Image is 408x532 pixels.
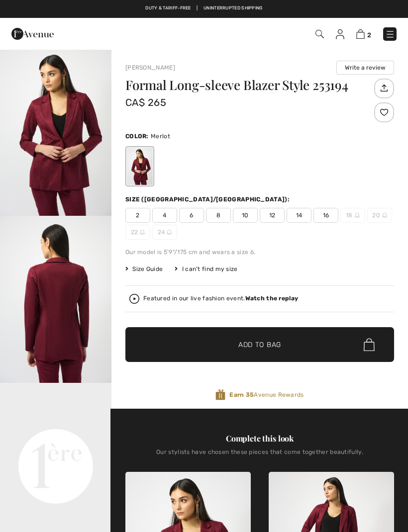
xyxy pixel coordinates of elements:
span: Avenue Rewards [229,390,304,399]
a: [PERSON_NAME] [125,64,175,71]
span: Merlot [151,133,170,140]
span: 10 [233,208,258,223]
span: Color: [125,133,149,140]
img: 1ère Avenue [11,24,54,44]
strong: Watch the replay [245,295,299,302]
img: Shopping Bag [356,29,365,39]
span: 4 [152,208,177,223]
img: Avenue Rewards [215,389,225,401]
div: Our stylists have chosen these pieces that come together beautifully. [125,448,394,463]
img: ring-m.svg [382,213,387,218]
span: 18 [340,208,365,223]
a: 2 [356,28,371,40]
button: Add to Bag [125,327,394,362]
div: Featured in our live fashion event. [143,295,298,302]
img: Menu [385,29,395,39]
span: 8 [206,208,231,223]
img: My Info [336,29,344,39]
img: Share [376,80,392,96]
div: I can't find my size [175,265,237,273]
span: 22 [125,225,150,240]
img: ring-m.svg [355,213,360,218]
span: 20 [367,208,392,223]
span: 14 [287,208,311,223]
span: Add to Bag [238,340,281,350]
div: Our model is 5'9"/175 cm and wears a size 6. [125,248,394,257]
span: 2 [367,31,371,39]
span: 2 [125,208,150,223]
div: Size ([GEOGRAPHIC_DATA]/[GEOGRAPHIC_DATA]): [125,195,292,204]
h1: Formal Long-sleeve Blazer Style 253194 [125,79,372,91]
img: Bag.svg [364,338,375,351]
span: 24 [152,225,177,240]
span: 6 [179,208,204,223]
strong: Earn 35 [229,391,254,398]
span: 16 [313,208,338,223]
img: ring-m.svg [167,230,172,235]
span: CA$ 265 [125,96,166,108]
span: Size Guide [125,265,163,273]
img: ring-m.svg [140,230,145,235]
a: 1ère Avenue [11,28,54,38]
div: Merlot [127,148,153,185]
span: 12 [260,208,285,223]
button: Write a review [336,61,394,75]
img: Search [315,30,324,38]
div: Complete this look [125,433,394,444]
img: Watch the replay [129,294,139,304]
